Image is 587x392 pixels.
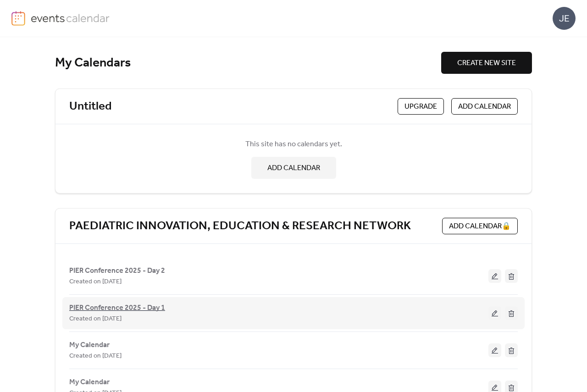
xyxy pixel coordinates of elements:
[69,276,122,287] span: Created on [DATE]
[31,11,110,25] img: logo-type
[69,303,165,314] span: PIER Conference 2025 - Day 1
[69,340,110,351] span: My Calendar
[69,351,122,362] span: Created on [DATE]
[404,101,437,112] span: Upgrade
[69,99,111,114] a: Untitled
[457,58,516,69] span: CREATE NEW SITE
[451,98,518,115] button: ADD CALENDAR
[441,52,532,74] button: CREATE NEW SITE
[69,268,165,273] a: PIER Conference 2025 - Day 2
[553,7,576,30] div: JE
[69,265,165,276] span: PIER Conference 2025 - Day 2
[245,139,342,150] span: This site has no calendars yet.
[69,219,411,234] a: PAEDIATRIC INNOVATION, EDUCATION & RESEARCH NETWORK
[267,163,320,174] span: ADD CALENDAR
[458,101,511,112] span: ADD CALENDAR
[251,157,336,179] button: ADD CALENDAR
[55,55,441,71] div: My Calendars
[69,305,165,311] a: PIER Conference 2025 - Day 1
[398,98,444,115] button: Upgrade
[69,314,122,325] span: Created on [DATE]
[69,377,110,388] span: My Calendar
[11,11,25,26] img: logo
[69,342,110,348] a: My Calendar
[69,380,110,385] a: My Calendar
